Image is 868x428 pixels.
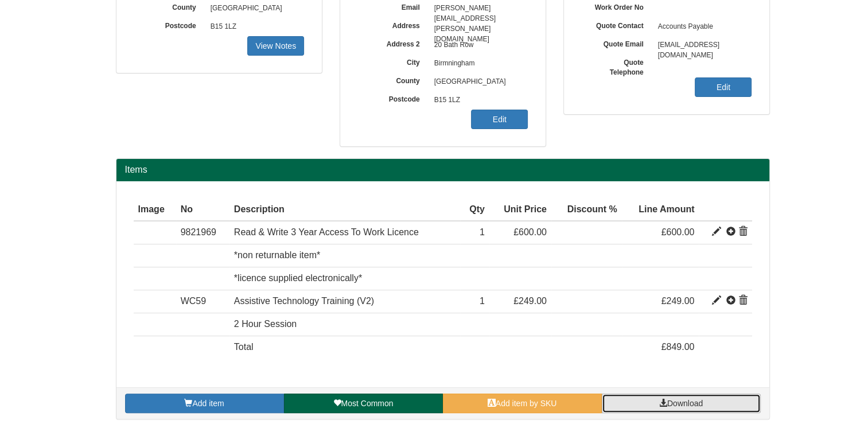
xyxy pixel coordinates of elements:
[460,199,489,221] th: Qty
[661,342,695,352] span: £849.00
[176,199,229,221] th: No
[341,399,393,408] span: Most Common
[667,399,703,408] span: Download
[581,55,652,77] label: Quote Telephone
[234,273,362,283] span: *licence supplied electronically*
[176,221,229,244] td: 9821969
[602,394,761,413] a: Download
[581,18,652,31] label: Quote Contact
[247,36,304,56] a: View Notes
[229,336,460,358] td: Total
[234,296,374,306] span: Assistive Technology Training (V2)
[429,91,528,110] span: B15 1LZ
[429,36,528,55] span: 20 Bath Row
[125,165,761,175] h2: Items
[234,227,419,237] span: Read & Write 3 Year Access To Work Licence
[357,36,429,49] label: Address 2
[229,199,460,221] th: Description
[551,199,622,221] th: Discount %
[234,319,297,329] span: 2 Hour Session
[357,18,429,31] label: Address
[134,199,176,221] th: Image
[480,296,485,306] span: 1
[652,18,752,36] span: Accounts Payable
[176,290,229,313] td: WC59
[661,227,695,237] span: £600.00
[134,18,205,31] label: Postcode
[234,250,320,260] span: *non returnable item*
[357,73,429,86] label: County
[192,399,224,408] span: Add item
[489,199,551,221] th: Unit Price
[513,227,547,237] span: £600.00
[652,36,752,55] span: [EMAIL_ADDRESS][DOMAIN_NAME]
[622,199,699,221] th: Line Amount
[429,55,528,73] span: Birmningham
[480,227,485,237] span: 1
[695,77,752,97] a: Edit
[471,110,528,129] a: Edit
[513,296,547,306] span: £249.00
[496,399,557,408] span: Add item by SKU
[205,18,305,36] span: B15 1LZ
[357,91,429,104] label: Postcode
[429,73,528,91] span: [GEOGRAPHIC_DATA]
[661,296,695,306] span: £249.00
[357,55,429,68] label: City
[581,36,652,49] label: Quote Email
